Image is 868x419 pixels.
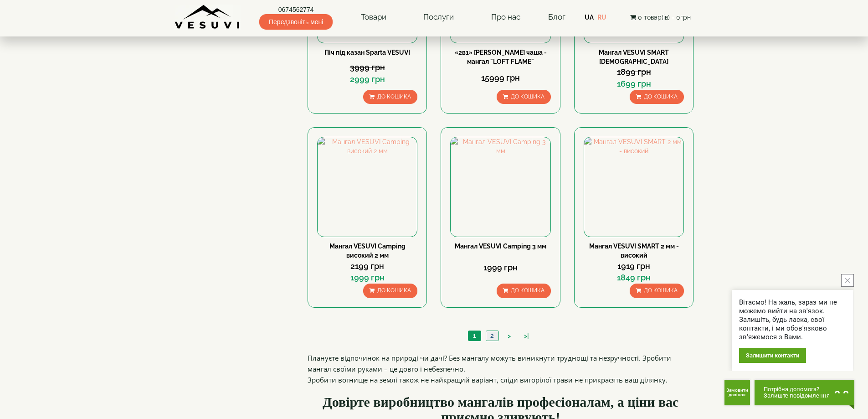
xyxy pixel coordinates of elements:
[450,72,550,84] div: 15999 грн
[584,66,684,78] div: 1899 грн
[630,90,684,104] button: До кошика
[764,386,830,393] span: Потрібна допомога?
[318,137,417,237] img: Мангал VESUVI Camping високий 2 мм
[486,331,498,341] a: 2
[377,93,411,100] span: До кошика
[175,5,241,30] img: Завод VESUVI
[724,380,750,405] button: Get Call button
[414,7,463,28] a: Послуги
[450,262,550,274] div: 1999 грн
[584,272,684,284] div: 1849 грн
[317,73,417,85] div: 2999 грн
[317,260,417,272] div: 2199 грн
[259,14,333,30] span: Передзвоніть мені
[630,284,684,298] button: До кошика
[324,49,410,56] a: Піч під казан Sparta VESUVI
[363,284,417,298] button: До кошика
[638,14,691,21] span: 0 товар(ів) - 0грн
[644,93,678,100] span: До кошика
[308,352,694,374] p: Плануєте відпочинок на природі чи дачі? Без мангалу можуть виникнути труднощі та незручності. Зро...
[317,272,417,284] div: 1999 грн
[451,137,550,237] img: Мангал VESUVI Camping 3 мм
[627,12,693,22] button: 0 товар(ів) - 0грн
[585,14,594,21] a: UA
[764,393,830,399] span: Залиште повідомлення
[497,90,551,104] button: До кошика
[584,260,684,272] div: 1919 грн
[352,7,395,28] a: Товари
[511,93,544,100] span: До кошика
[755,380,854,405] button: Chat button
[455,49,547,65] a: «2в1» [PERSON_NAME] чаша - мангал "LOFT FLAME"
[644,287,678,294] span: До кошика
[317,62,417,73] div: 3999 грн
[455,243,546,250] a: Мангал VESUVI Camping 3 мм
[503,331,515,341] a: >
[377,287,411,294] span: До кошика
[726,388,748,397] span: Замовити дзвінок
[497,284,551,298] button: До кошика
[739,348,806,363] div: Залишити контакти
[597,14,606,21] a: RU
[519,331,534,341] a: >|
[599,49,669,65] a: Мангал VESUVI SMART [DEMOGRAPHIC_DATA]
[482,7,529,28] a: Про нас
[308,374,694,385] p: Зробити вогнище на землі також не найкращий варіант, сліди вигорілої трави не прикрасять ваш діля...
[329,243,406,259] a: Мангал VESUVI Camping високий 2 мм
[841,274,854,287] button: close button
[589,243,679,259] a: Мангал VESUVI SMART 2 мм - високий
[584,78,684,90] div: 1699 грн
[473,332,476,339] span: 1
[739,298,846,341] div: Вітаємо! На жаль, зараз ми не можемо вийти на зв'язок. Залишіть, будь ласка, свої контакти, і ми ...
[363,90,417,104] button: До кошика
[511,287,544,294] span: До кошика
[584,137,683,237] img: Мангал VESUVI SMART 2 мм - високий
[259,5,333,14] a: 0674562774
[548,12,565,21] a: Блог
